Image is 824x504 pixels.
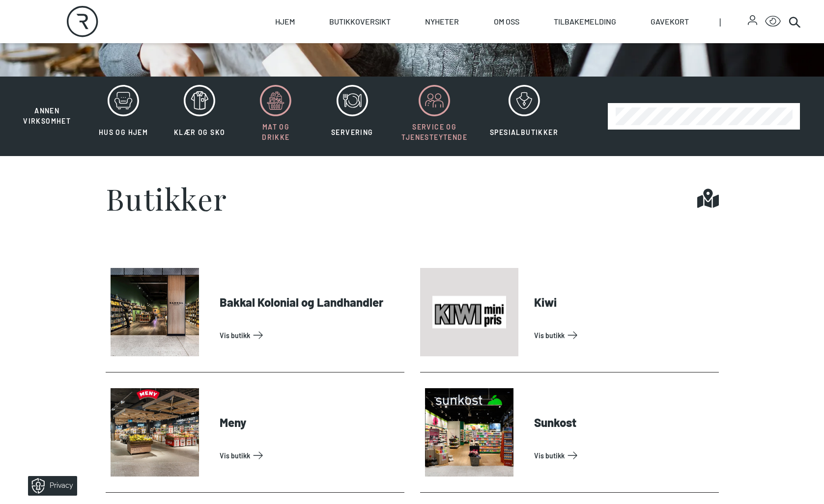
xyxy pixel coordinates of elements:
span: Hus og hjem [99,128,148,136]
button: Servering [315,84,389,148]
button: Open Accessibility Menu [765,14,781,29]
h1: Butikker [106,184,227,213]
iframe: Manage Preferences [10,473,90,499]
button: Mat og drikke [239,84,313,148]
a: Vis Butikk: Meny [220,448,400,463]
button: Annen virksomhet [10,84,84,127]
a: Vis Butikk: Sunkost [534,448,715,463]
button: Spesialbutikker [480,84,568,148]
span: Spesialbutikker [490,128,558,136]
a: Vis Butikk: Kiwi [534,327,715,343]
button: Klær og sko [163,84,237,148]
button: Hus og hjem [86,84,160,148]
span: Servering [331,128,373,136]
span: Klær og sko [174,128,225,136]
button: Service og tjenesteytende [391,84,478,148]
span: Service og tjenesteytende [401,123,467,141]
span: Mat og drikke [262,123,289,141]
span: Annen virksomhet [23,106,71,125]
a: Vis Butikk: Bakkal Kolonial og Landhandler [220,327,400,343]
